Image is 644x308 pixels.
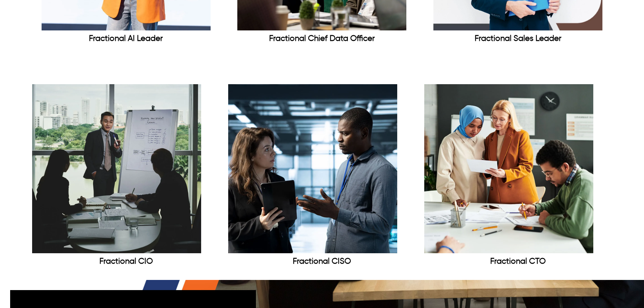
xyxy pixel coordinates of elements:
[32,34,220,44] div: Fractional AI Leader
[228,84,416,270] div: <a title="Hire a Fractional CISO" href="/fractional-ciso">Fractional CISO</a>
[32,84,220,270] div: <a title="Hire a Fractional CIO" href="/fractional-cio">Fractional CIO</a>
[99,257,153,265] a: Fractional CIO
[228,84,397,253] img: Fractional CISO
[424,84,612,270] div: Fractional CTO
[32,84,201,253] img: Fractional CIO
[293,257,351,265] a: Fractional CISO
[424,257,612,266] div: Fractional CTO
[228,84,416,270] a: Fractional CISOFractional CISO
[424,34,612,44] div: Fractional Sales Leader
[424,84,612,270] a: Fractional CTOFractional CTO
[424,84,593,253] img: Fractional CTO
[228,34,416,44] div: Fractional Chief Data Officer
[32,84,220,270] a: Fractional CIOFractional CIO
